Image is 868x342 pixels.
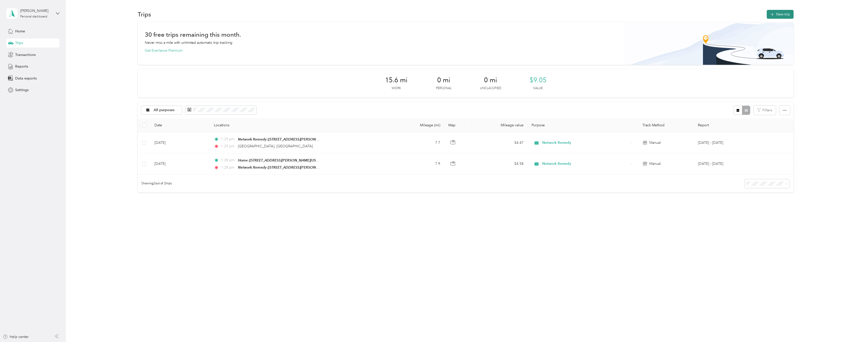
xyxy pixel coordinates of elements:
span: Manual [649,161,661,167]
span: Home ([STREET_ADDRESS][PERSON_NAME][US_STATE]) [238,158,329,163]
span: 1:28 pm [221,157,235,163]
h1: 30 free trips remaining this month. [145,32,241,37]
img: Banner [624,22,794,65]
th: Locations [210,118,392,132]
span: Network Remedy ([STREET_ADDRESS][PERSON_NAME][US_STATE]) [238,165,348,170]
span: [GEOGRAPHIC_DATA], [GEOGRAPHIC_DATA] [238,144,313,148]
th: Report [694,118,766,132]
button: New trip [767,10,794,19]
button: Filters [754,106,776,115]
p: Value [533,86,543,91]
td: Aug 1 - 31, 2025 [694,132,766,153]
span: Showing 2 out of 2 trips [138,181,172,186]
span: Network Remedy [542,140,629,146]
span: Trips [15,40,23,46]
span: 0 mi [484,76,497,84]
p: Work [392,86,401,91]
span: $9.05 [530,76,547,84]
p: Unclassified [480,86,501,91]
button: Get Everlance Premium [145,48,183,53]
td: [DATE] [150,153,210,175]
th: Purpose [528,118,638,132]
span: Manual [649,140,661,146]
th: Map [444,118,472,132]
td: [DATE] [150,132,210,153]
span: 0 mi [437,76,450,84]
span: Data exports [15,76,37,81]
p: Personal [436,86,452,91]
th: Date [150,118,210,132]
span: Network Remedy [542,161,629,167]
th: Mileage value [472,118,528,132]
span: 1:29 pm [221,136,235,142]
div: Personal dashboard [20,15,47,18]
span: Reports [15,64,28,69]
td: Aug 1 - 31, 2025 [694,153,766,175]
div: [PERSON_NAME] [20,8,52,13]
span: Settings [15,87,29,93]
span: 15.6 mi [385,76,408,84]
td: 7.7 [392,132,445,153]
th: Mileage (mi) [392,118,445,132]
td: $4.47 [472,132,528,153]
button: Help center [3,334,29,339]
span: Transactions [15,52,36,57]
td: $4.58 [472,153,528,175]
span: Network Remedy ([STREET_ADDRESS][PERSON_NAME][US_STATE]) [238,137,348,142]
th: Track Method [638,118,694,132]
p: Never miss a mile with unlimited automatic trip tracking [145,40,232,45]
span: All purposes [154,108,175,112]
span: Home [15,29,25,34]
td: 7.9 [392,153,445,175]
span: 1:28 pm [221,165,235,170]
span: 1:29 pm [221,144,235,149]
iframe: Everlance-gr Chat Button Frame [840,314,868,342]
h1: Trips [138,12,151,17]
